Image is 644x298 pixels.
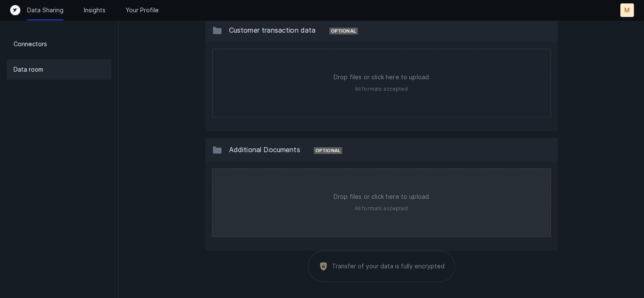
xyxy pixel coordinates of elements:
p: M [625,6,630,14]
a: Insights [84,6,105,14]
img: 24bafe13eeb8216b230382deb5896397.svg [318,261,329,271]
div: Optional [329,28,358,34]
p: Transfer of your data is fully encrypted [332,263,445,269]
p: Data room [14,64,43,75]
a: Your Profile [126,6,159,14]
img: 13c8d1aa17ce7ae226531ffb34303e38.svg [212,145,222,155]
a: Data room [7,59,111,80]
img: 13c8d1aa17ce7ae226531ffb34303e38.svg [212,25,222,35]
span: Customer transaction data [229,26,316,34]
a: Connectors [7,34,111,54]
a: Data Sharing [27,6,64,14]
button: M [620,3,634,17]
span: Additional Documents [229,145,300,154]
p: Connectors [14,39,47,49]
div: Optional [314,147,342,154]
